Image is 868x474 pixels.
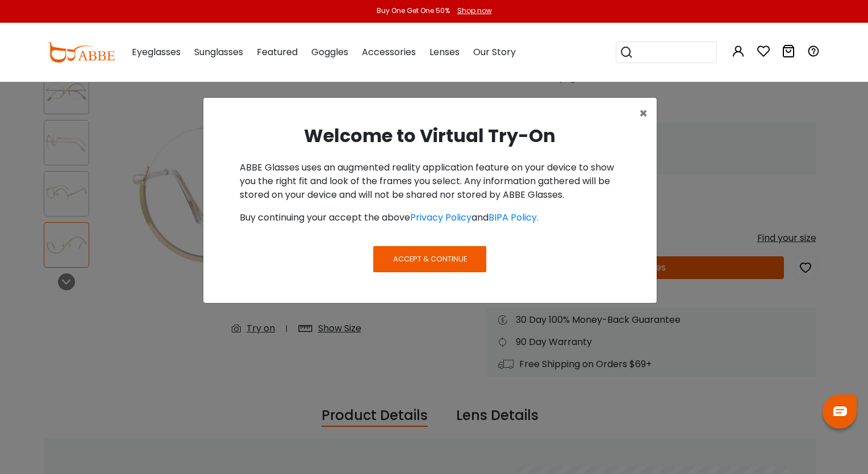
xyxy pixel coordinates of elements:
div: Shop now [457,6,492,16]
span: Accept & Continue [393,253,467,264]
button: Close [630,98,657,130]
h2: Welcome to Virtual Try-On [212,125,648,147]
p: ABBE Glasses uses an augmented reality application feature on your device to show you the right f... [240,161,620,202]
span: Goggles [311,45,348,59]
span: Eyeglasses [132,45,181,59]
span: Sunglasses [194,45,243,59]
a: Shop now [452,6,492,15]
p: Buy continuing your accept the above and [240,211,620,224]
div: Buy One Get One 50% [377,6,450,16]
img: chat [833,406,847,416]
span: Accessories [362,45,416,59]
button: Accept & Continue [373,246,486,272]
span: Featured [257,45,298,59]
span: Our Story [473,45,516,59]
img: abbeglasses.com [48,42,115,63]
a: Privacy Policy [410,211,471,224]
a: BIPA Policy. [489,211,539,224]
span: × [639,104,648,123]
span: Lenses [429,45,460,59]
